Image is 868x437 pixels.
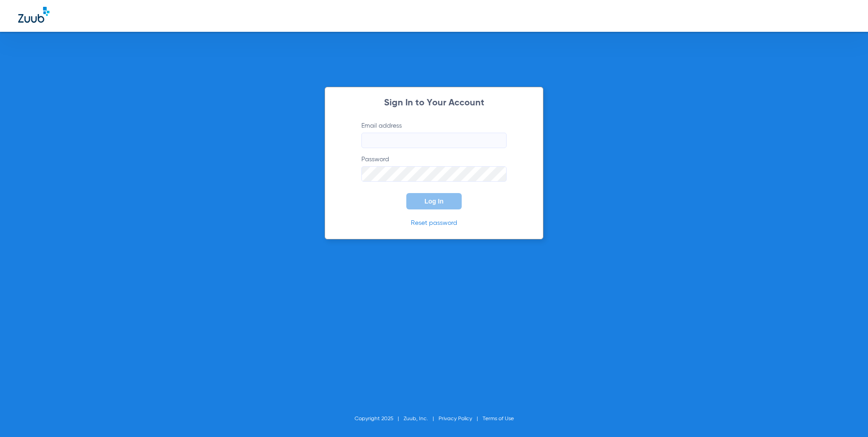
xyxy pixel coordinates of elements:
[406,193,462,209] button: Log In
[348,99,520,108] h2: Sign In to Your Account
[361,133,507,148] input: Email address
[355,414,404,423] li: Copyright 2025
[411,220,457,226] a: Reset password
[439,416,472,422] a: Privacy Policy
[424,198,444,205] span: Log In
[361,155,507,182] label: Password
[361,166,507,182] input: Password
[404,414,439,423] li: Zuub, Inc.
[18,7,49,23] img: Zuub Logo
[483,416,514,422] a: Terms of Use
[361,121,507,148] label: Email address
